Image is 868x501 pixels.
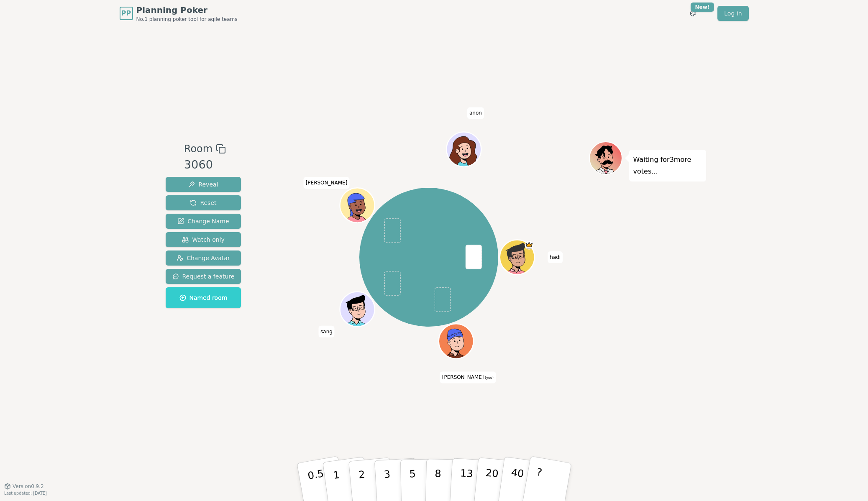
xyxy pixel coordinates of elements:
[190,199,216,207] span: Reset
[484,376,494,380] span: (you)
[166,214,241,229] button: Change Name
[177,254,230,262] span: Change Avatar
[166,287,241,308] button: Named room
[318,325,335,337] span: Click to change your name
[188,180,218,189] span: Reveal
[136,4,238,16] span: Planning Poker
[177,217,229,225] span: Change Name
[548,251,563,263] span: Click to change your name
[184,156,226,174] div: 3060
[166,250,241,266] button: Change Avatar
[13,483,44,490] span: Version 0.9.2
[633,154,702,177] p: Waiting for 3 more votes...
[525,241,533,250] span: hadi is the host
[717,6,748,21] a: Log in
[184,141,213,156] span: Room
[691,3,714,12] div: New!
[686,6,701,21] button: New!
[121,8,131,18] span: PP
[166,232,241,247] button: Watch only
[467,107,484,119] span: Click to change your name
[166,177,241,192] button: Reveal
[440,371,496,383] span: Click to change your name
[166,269,241,284] button: Request a feature
[4,491,47,496] span: Last updated: [DATE]
[179,294,228,302] span: Named room
[172,272,235,281] span: Request a feature
[166,195,241,210] button: Reset
[120,4,238,23] a: PPPlanning PokerNo.1 planning poker tool for agile teams
[4,483,44,490] button: Version0.9.2
[182,235,225,244] span: Watch only
[440,325,472,358] button: Click to change your avatar
[304,177,350,189] span: Click to change your name
[136,16,238,23] span: No.1 planning poker tool for agile teams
